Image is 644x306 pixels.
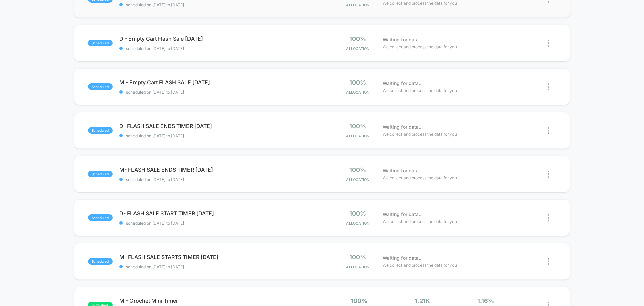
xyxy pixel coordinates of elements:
span: scheduled [88,171,113,177]
span: 1.16% [477,297,494,304]
span: 100% [349,35,366,42]
span: scheduled on [DATE] to [DATE] [119,2,322,7]
span: We collect and process the data for you [383,131,457,137]
span: 100% [349,254,366,261]
span: Waiting for data... [383,80,423,87]
span: Waiting for data... [383,167,423,174]
span: Waiting for data... [383,254,423,262]
span: M - Empty Cart FLASH SALE [DATE] [119,79,322,86]
span: 100% [351,297,367,304]
span: scheduled [88,214,113,221]
span: scheduled on [DATE] to [DATE] [119,90,322,95]
span: M- FLASH SALE ENDS TIMER [DATE] [119,166,322,173]
span: 100% [349,79,366,86]
span: D- FLASH SALE ENDS TIMER [DATE] [119,123,322,129]
span: Allocation [346,46,369,51]
span: D- FLASH SALE START TIMER [DATE] [119,210,322,217]
span: scheduled on [DATE] to [DATE] [119,177,322,182]
span: 100% [349,166,366,173]
span: Allocation [346,90,369,95]
img: close [548,171,549,178]
span: Allocation [346,265,369,269]
span: We collect and process the data for you [383,218,457,225]
span: scheduled on [DATE] to [DATE] [119,264,322,269]
span: We collect and process the data for you [383,262,457,268]
span: Allocation [346,3,369,7]
span: scheduled on [DATE] to [DATE] [119,221,322,226]
span: M- FLASH SALE STARTS TIMER [DATE] [119,254,322,260]
span: scheduled [88,127,113,134]
span: We collect and process the data for you [383,87,457,94]
img: close [548,214,549,221]
span: 1.21k [415,297,430,304]
span: Waiting for data... [383,123,423,131]
span: We collect and process the data for you [383,175,457,181]
span: Waiting for data... [383,36,423,43]
span: We collect and process the data for you [383,44,457,50]
img: close [548,127,549,134]
span: scheduled [88,258,113,265]
span: Allocation [346,134,369,138]
img: close [548,83,549,90]
span: 100% [349,210,366,217]
span: M - Crochet Mini Timer [119,297,322,304]
img: close [548,258,549,265]
span: D - Empty Cart Flash Sale [DATE] [119,35,322,42]
span: scheduled [88,40,113,46]
span: scheduled [88,83,113,90]
span: Allocation [346,221,369,226]
img: close [548,40,549,47]
span: 100% [349,123,366,130]
span: scheduled on [DATE] to [DATE] [119,46,322,51]
span: scheduled on [DATE] to [DATE] [119,133,322,138]
span: Waiting for data... [383,211,423,218]
span: Allocation [346,177,369,182]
